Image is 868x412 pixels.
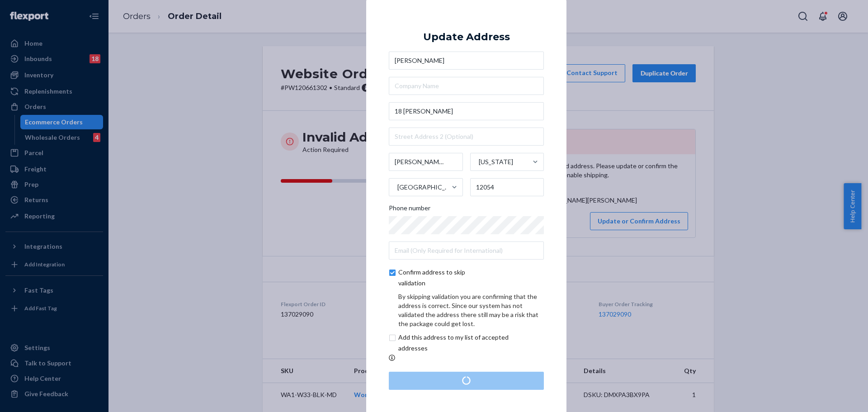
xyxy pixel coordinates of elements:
input: City [389,153,463,171]
input: Street Address 2 (Optional) [389,128,544,146]
input: [US_STATE] [478,153,479,171]
input: Company Name [389,77,544,95]
input: ZIP Code [470,178,544,196]
div: Update Address [423,31,510,42]
div: By skipping validation you are confirming that the address is correct. Since our system has not v... [398,292,544,328]
input: Street Address [389,102,544,120]
input: Email (Only Required for International) [389,242,544,260]
div: [GEOGRAPHIC_DATA] [397,183,451,192]
span: Phone number [389,204,430,216]
input: [GEOGRAPHIC_DATA] [396,178,397,196]
input: First & Last Name [389,52,544,70]
div: [US_STATE] [479,157,513,166]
